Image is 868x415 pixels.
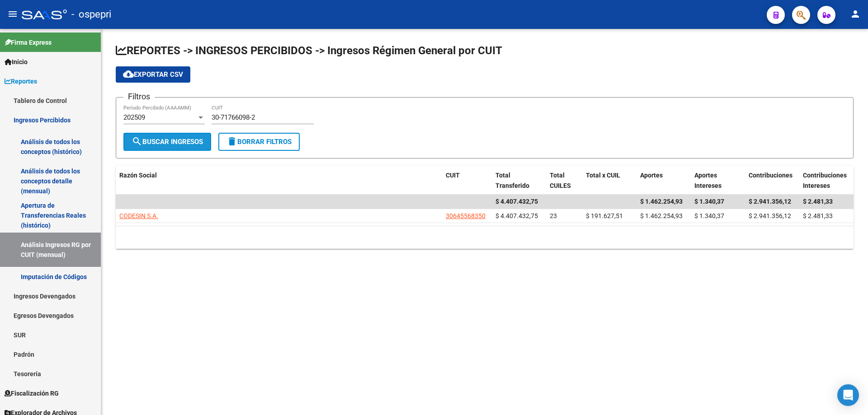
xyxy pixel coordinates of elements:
[749,212,791,219] span: $ 2.941.356,12
[803,212,833,219] span: $ 2.481,33
[691,166,745,196] datatable-header-cell: Aportes Intereses
[694,172,722,189] span: Aportes Intereses
[495,172,529,189] span: Total Transferido
[218,133,300,151] button: Borrar Filtros
[640,212,683,219] span: $ 1.462.254,93
[749,172,793,179] span: Contribuciones
[442,166,492,196] datatable-header-cell: CUIT
[123,69,134,79] mat-icon: cloud_download
[116,44,502,57] span: REPORTES -> INGRESOS PERCIBIDOS -> Ingresos Régimen General por CUIT
[803,198,833,205] span: $ 2.481,33
[837,384,859,406] div: Open Intercom Messenger
[116,66,190,83] button: Exportar CSV
[546,166,582,196] datatable-header-cell: Total CUILES
[226,138,292,146] span: Borrar Filtros
[123,113,145,121] span: 202509
[123,133,211,151] button: Buscar Ingresos
[71,5,111,24] span: - ospepri
[550,212,557,219] span: 23
[850,9,861,19] mat-icon: person
[119,212,158,219] span: CODESIN S.A.
[495,198,538,205] span: $ 4.407.432,75
[637,166,691,196] datatable-header-cell: Aportes
[694,198,724,205] span: $ 1.340,37
[226,136,237,147] mat-icon: delete
[640,198,683,205] span: $ 1.462.254,93
[446,212,486,219] span: 30645568350
[745,166,799,196] datatable-header-cell: Contribuciones
[446,172,460,179] span: CUIT
[586,212,623,219] span: $ 191.627,51
[5,37,52,47] span: Firma Express
[495,212,538,219] span: $ 4.407.432,75
[799,166,854,196] datatable-header-cell: Contribuciones Intereses
[119,172,157,179] span: Razón Social
[640,172,663,179] span: Aportes
[7,9,18,19] mat-icon: menu
[550,172,571,189] span: Total CUILES
[749,198,791,205] span: $ 2.941.356,12
[492,166,546,196] datatable-header-cell: Total Transferido
[5,57,28,67] span: Inicio
[123,90,155,103] h3: Filtros
[116,166,442,196] datatable-header-cell: Razón Social
[582,166,637,196] datatable-header-cell: Total x CUIL
[132,138,203,146] span: Buscar Ingresos
[132,136,142,147] mat-icon: search
[5,76,37,86] span: Reportes
[5,388,59,398] span: Fiscalización RG
[123,70,183,79] span: Exportar CSV
[694,212,724,219] span: $ 1.340,37
[803,172,847,189] span: Contribuciones Intereses
[586,172,620,179] span: Total x CUIL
